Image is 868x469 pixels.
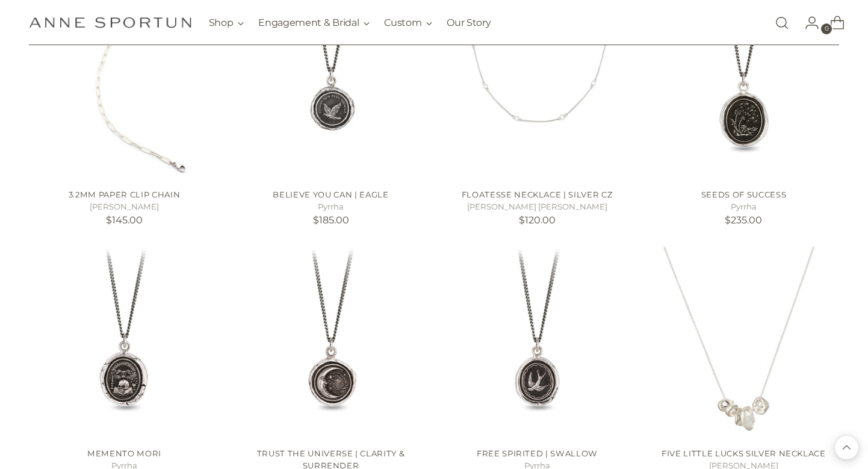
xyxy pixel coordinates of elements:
[87,449,161,458] a: Memento Mori
[662,449,826,458] a: Five Little Lucks Silver Necklace
[795,11,819,35] a: Go to the account page
[69,190,180,199] a: 3.2mm Paper Clip Chain
[106,214,143,226] span: $145.00
[313,214,349,226] span: $185.00
[258,10,370,36] button: Engagement & Bridal
[835,436,858,459] button: Back to top
[273,190,388,199] a: BELIEVE YOU CAN | EAGLE
[477,449,598,458] a: Free Spirited | Swallow
[209,10,244,36] button: Shop
[648,201,839,213] h5: Pyrrha
[442,247,633,438] a: Free Spirited | Swallow
[725,214,762,226] span: $235.00
[820,11,845,35] a: Open cart modal
[821,23,832,34] span: 0
[442,201,633,213] h5: [PERSON_NAME] [PERSON_NAME]
[519,214,556,226] span: $120.00
[648,247,839,438] a: Five Little Lucks Silver Necklace
[770,11,794,35] a: Open search modal
[447,10,491,36] a: Our Story
[235,201,427,213] h5: Pyrrha
[29,247,220,438] a: Memento Mori
[384,10,432,36] button: Custom
[701,190,787,199] a: Seeds of Success
[29,201,220,213] h5: [PERSON_NAME]
[462,190,613,199] a: Floatesse Necklace | Silver CZ
[29,17,191,28] a: Anne Sportun Fine Jewellery
[235,247,427,438] a: Trust The Universe | Clarity & Surrender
